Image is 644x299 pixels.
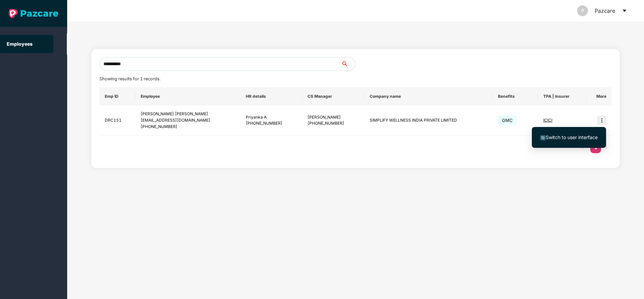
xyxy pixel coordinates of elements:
[7,41,33,47] a: Employees
[308,120,359,127] div: [PHONE_NUMBER]
[246,114,297,121] div: Priyanka A
[302,87,364,105] th: CS Manager
[540,135,546,140] img: svg+xml;base64,PHN2ZyB4bWxucz0iaHR0cDovL3d3dy53My5vcmcvMjAwMC9zdmciIHdpZHRoPSIxNiIgaGVpZ2h0PSIxNi...
[543,118,552,123] span: ICICI
[622,8,627,13] span: caret-down
[364,105,493,136] td: SIMPLIFY WELLNESS INDIA PRIVATE LIMITED
[141,124,235,130] div: [PHONE_NUMBER]
[141,117,235,124] div: [EMAIL_ADDRESS][DOMAIN_NAME]
[498,116,517,125] span: GMC
[493,87,538,105] th: Benefits
[364,87,493,105] th: Company name
[546,134,598,140] span: Switch to user interface
[601,142,612,153] li: Next Page
[341,61,355,67] span: search
[99,76,160,81] span: Showing results for 1 records.
[581,5,584,16] span: P
[141,111,235,117] div: [PERSON_NAME] [PERSON_NAME]
[538,87,586,105] th: TPA | Insurer
[99,87,135,105] th: Emp ID
[246,120,297,127] div: [PHONE_NUMBER]
[604,145,608,149] span: right
[341,57,355,71] button: search
[597,116,606,125] img: icon
[135,87,240,105] th: Employee
[308,114,359,121] div: [PERSON_NAME]
[99,105,135,136] td: DRC151
[240,87,303,105] th: HR details
[586,87,612,105] th: More
[601,142,612,153] button: right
